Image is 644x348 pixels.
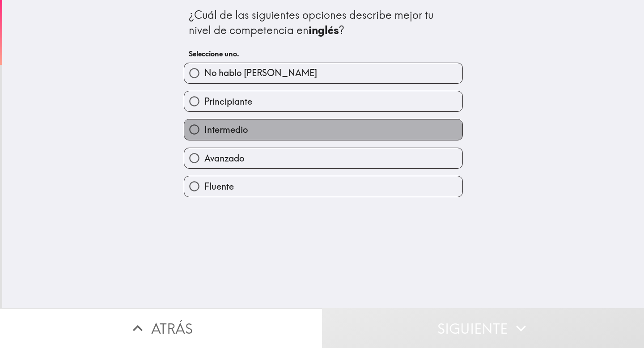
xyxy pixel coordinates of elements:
[309,23,339,37] b: inglés
[204,180,234,193] span: Fluente
[322,308,644,348] button: Siguiente
[184,63,462,83] button: No hablo [PERSON_NAME]
[204,95,252,108] span: Principiante
[184,91,462,111] button: Principiante
[184,176,462,196] button: Fluente
[189,49,458,59] h6: Seleccione uno.
[189,8,458,38] div: ¿Cuál de las siguientes opciones describe mejor tu nivel de competencia en ?
[204,123,248,136] span: Intermedio
[184,148,462,168] button: Avanzado
[204,152,244,165] span: Avanzado
[184,119,462,140] button: Intermedio
[204,67,317,79] span: No hablo [PERSON_NAME]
